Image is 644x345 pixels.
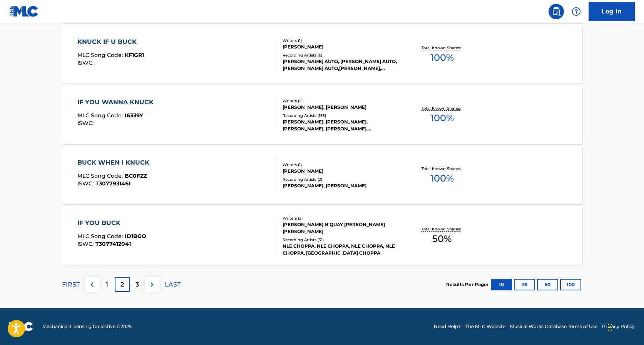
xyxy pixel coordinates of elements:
a: Public Search [549,4,564,19]
button: 100 [560,279,581,290]
img: MLC Logo [9,6,39,17]
a: IF YOU WANNA KNUCKMLC Song Code:I6339YISWC:Writers (2)[PERSON_NAME], [PERSON_NAME]Recording Artis... [62,86,582,144]
div: IF YOU WANNA KNUCK [77,98,157,107]
p: Total Known Shares: [422,105,463,111]
div: Writers ( 1 ) [283,162,399,168]
div: [PERSON_NAME] [283,168,399,175]
p: Total Known Shares: [422,45,463,51]
div: Recording Artists ( 6 ) [283,52,399,58]
div: NLE CHOPPA, NLE CHOPPA, NLE CHOPPA, NLE CHOPPA, [GEOGRAPHIC_DATA] CHOPPA [283,243,399,257]
div: [PERSON_NAME] [283,43,399,50]
div: [PERSON_NAME], [PERSON_NAME] [283,182,399,189]
span: MLC Song Code : [77,172,125,179]
div: [PERSON_NAME] AUTO, [PERSON_NAME] AUTO, [PERSON_NAME] AUTO,[PERSON_NAME], [PERSON_NAME] AUTO, [PE... [283,58,399,72]
button: 10 [491,279,512,290]
a: The MLC Website [465,323,505,330]
span: T3077931461 [95,180,130,187]
span: KF1GR1 [125,52,144,58]
span: MLC Song Code : [77,52,125,58]
div: Recording Artists ( 153 ) [283,113,399,118]
a: Privacy Policy [602,323,635,330]
a: BUCK WHEN I KNUCKMLC Song Code:BC0FZZISWC:T3077931461Writers (1)[PERSON_NAME]Recording Artists (2... [62,147,582,204]
span: I6339Y [125,112,143,119]
div: [PERSON_NAME], [PERSON_NAME], [PERSON_NAME], [PERSON_NAME], [PERSON_NAME] [283,118,399,132]
iframe: Chat Widget [606,308,644,345]
p: FIRST [62,280,80,289]
img: left [87,280,97,289]
button: 25 [514,279,535,290]
span: ISWC : [77,120,95,127]
div: [PERSON_NAME] N'QUAY [PERSON_NAME] [PERSON_NAME] [283,221,399,235]
span: 50 % [432,232,452,246]
span: ISWC : [77,180,95,187]
img: search [552,7,561,16]
p: 1 [106,280,108,289]
p: Total Known Shares: [422,226,463,232]
span: ISWC : [77,240,95,247]
a: IF YOU BUCKMLC Song Code:ID1BGOISWC:T3077412041Writers (2)[PERSON_NAME] N'QUAY [PERSON_NAME] [PER... [62,207,582,265]
a: KNUCK IF U BUCKMLC Song Code:KF1GR1ISWC:Writers (1)[PERSON_NAME]Recording Artists (6)[PERSON_NAME... [62,26,582,83]
img: right [147,280,157,289]
p: Results Per Page: [446,281,490,288]
div: Drag [608,316,612,339]
div: BUCK WHEN I KNUCK [77,158,153,167]
div: Writers ( 2 ) [283,98,399,104]
a: Log In [589,2,635,21]
img: help [572,7,581,16]
img: logo [9,322,33,331]
span: 100 % [430,172,454,185]
span: ID1BGO [125,233,146,240]
span: ISWC : [77,59,95,66]
span: BC0FZZ [125,172,147,179]
div: IF YOU BUCK [77,218,146,228]
div: Recording Artists ( 2 ) [283,177,399,182]
a: Musical Works Database Terms of Use [510,323,597,330]
span: T3077412041 [95,240,131,247]
div: [PERSON_NAME], [PERSON_NAME] [283,104,399,111]
div: Writers ( 1 ) [283,38,399,43]
span: 100 % [430,51,454,65]
a: Need Help? [434,323,461,330]
div: Recording Artists ( 31 ) [283,237,399,243]
button: 50 [537,279,558,290]
p: LAST [165,280,181,289]
span: Mechanical Licensing Collective © 2025 [42,323,132,330]
div: KNUCK IF U BUCK [77,37,144,47]
p: 2 [120,280,124,289]
div: Help [569,4,584,19]
span: MLC Song Code : [77,233,125,240]
span: MLC Song Code : [77,112,125,119]
span: 100 % [430,111,454,125]
div: Writers ( 2 ) [283,215,399,221]
p: 3 [135,280,139,289]
p: Total Known Shares: [422,166,463,172]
